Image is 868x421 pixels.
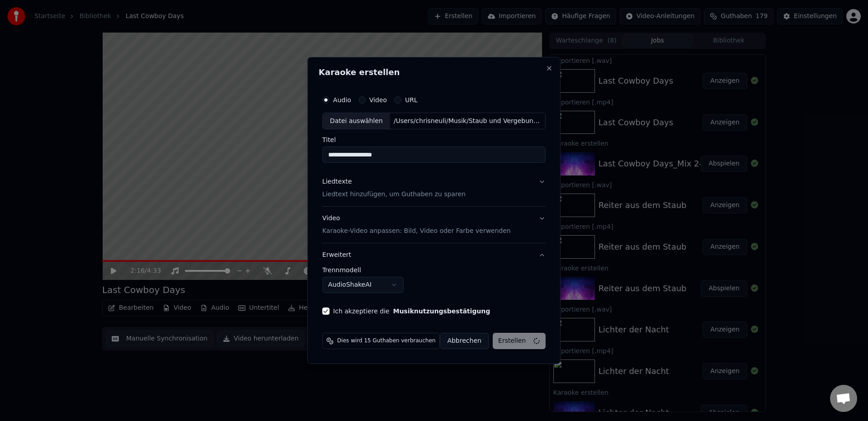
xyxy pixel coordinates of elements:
button: Ich akzeptiere die [393,308,490,314]
button: Abbrechen [439,333,489,349]
label: Ich akzeptiere die [333,308,490,314]
label: Titel [322,137,546,143]
h2: Karaoke erstellen [319,68,549,76]
button: Erweitert [322,243,546,267]
p: Liedtext hinzufügen, um Guthaben zu sparen [322,190,466,199]
div: Datei auswählen [323,113,390,129]
div: /Users/chrisneuli/Musik/Staub und Vergebung/Staub und Vergebung.wav [390,117,544,126]
label: Trennmodell [322,267,546,273]
label: Audio [333,97,351,103]
div: Liedtexte [322,178,352,187]
button: LiedtexteLiedtext hinzufügen, um Guthaben zu sparen [322,170,546,207]
label: URL [405,97,418,103]
label: Video [369,97,387,103]
div: Erweitert [322,267,546,300]
button: VideoKaraoke-Video anpassen: Bild, Video oder Farbe verwenden [322,207,546,243]
span: Dies wird 15 Guthaben verbrauchen [337,337,436,345]
p: Karaoke-Video anpassen: Bild, Video oder Farbe verwenden [322,227,511,236]
div: Video [322,214,511,236]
